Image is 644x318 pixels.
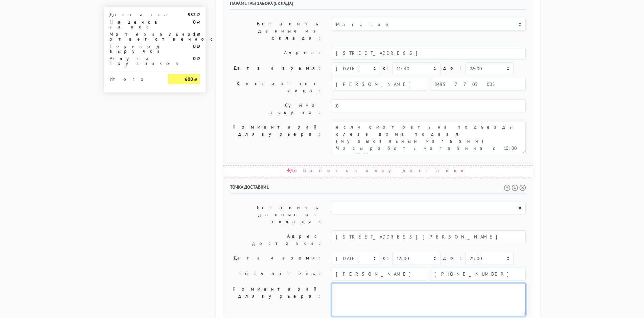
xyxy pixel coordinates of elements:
h6: Точка доставки [230,184,526,194]
div: Итого [110,74,158,82]
input: Телефон [430,78,526,91]
label: Адрес доставки: [225,230,327,249]
div: Материальная ответственность [104,32,163,41]
strong: 552 [188,12,196,18]
strong: 600 [185,76,193,82]
strong: 0 [193,43,196,49]
div: Добавить точку доставки [223,165,533,176]
div: Доставка [104,12,163,17]
label: Получатель: [225,268,327,280]
label: Адрес: [225,47,327,60]
input: Телефон [430,268,526,280]
label: c: [383,62,389,74]
strong: 0 [193,19,196,25]
label: до: [443,62,462,74]
label: Вставить данные из склада: [225,18,327,44]
h6: Параметры забора (склада) [230,1,526,10]
label: Контактное лицо: [225,78,327,97]
textarea: если смотреть на подъезды слева дома подвал (музыкальный магазин) Часы работы магазина с 10:00 до... [332,121,526,154]
label: Комментарий для курьера: [225,283,327,316]
div: Перевод выручки [104,44,163,53]
label: Дата и время: [225,252,327,265]
label: до: [443,252,462,264]
input: Имя [332,78,427,91]
label: c: [383,252,389,264]
input: Имя [332,268,427,280]
div: Услуги грузчиков [104,56,163,66]
span: 1 [266,184,269,190]
label: Дата и время: [225,62,327,75]
label: Вставить данные из склада: [225,202,327,228]
strong: 1 [193,31,196,37]
label: Комментарий для курьера: [225,121,327,154]
div: Наценка за вес [104,20,163,29]
strong: 0 [193,55,196,62]
label: Сумма выкупа: [225,99,327,118]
